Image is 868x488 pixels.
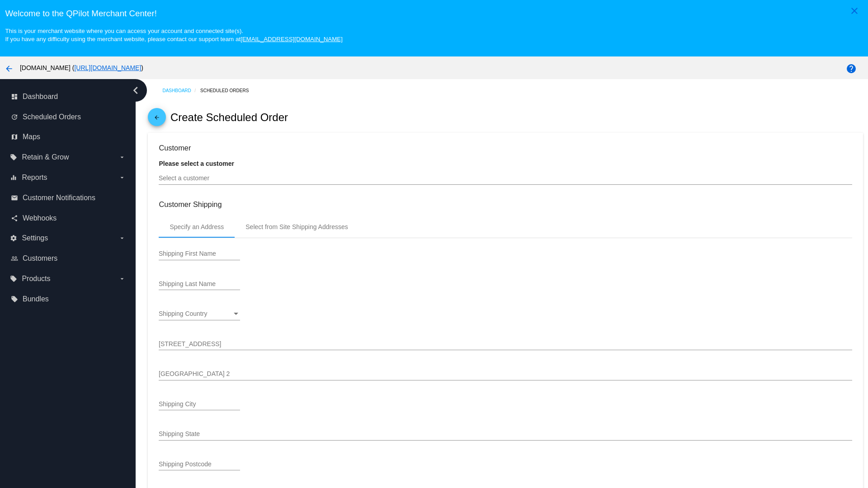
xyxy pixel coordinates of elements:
span: Products [22,275,50,283]
i: arrow_drop_down [118,235,126,242]
i: local_offer [11,296,18,303]
span: Scheduled Orders [23,113,81,121]
h3: Customer [159,144,852,152]
a: email Customer Notifications [11,191,126,205]
span: Maps [23,133,40,141]
span: Bundles [23,295,49,303]
div: Select from Site Shipping Addresses [245,223,348,230]
span: Shipping Country [159,310,207,317]
input: Select a customer [159,175,852,182]
i: arrow_drop_down [118,174,126,181]
span: Dashboard [23,93,58,101]
i: map [11,133,18,141]
span: Settings [22,234,48,242]
div: Specify an Address [170,223,224,230]
strong: Please select a customer [159,160,234,167]
i: dashboard [11,93,18,100]
a: [EMAIL_ADDRESS][DOMAIN_NAME] [241,36,343,42]
span: [DOMAIN_NAME] ( ) [20,64,143,71]
a: share Webhooks [11,211,126,225]
a: dashboard Dashboard [11,89,126,104]
a: people_outline Customers [11,251,126,266]
span: Customers [23,254,57,263]
input: Shipping Last Name [159,281,240,288]
mat-select: Shipping Country [159,310,240,318]
i: people_outline [11,255,18,262]
input: Shipping First Name [159,250,240,258]
i: local_offer [10,275,17,282]
mat-icon: help [846,63,857,74]
input: Shipping Street 2 [159,371,852,378]
h3: Customer Shipping [159,200,852,209]
input: Shipping City [159,401,240,408]
h3: Welcome to the QPilot Merchant Center! [5,9,863,19]
mat-icon: arrow_back [4,63,14,74]
a: local_offer Bundles [11,292,126,306]
i: equalizer [10,174,17,181]
mat-icon: close [849,5,860,16]
a: update Scheduled Orders [11,110,126,124]
i: settings [10,235,17,242]
i: arrow_drop_down [118,154,126,161]
i: update [11,113,18,121]
a: map Maps [11,130,126,144]
input: Shipping Postcode [159,461,240,468]
a: Dashboard [162,84,200,98]
span: Webhooks [23,214,57,222]
i: chevron_left [128,83,143,98]
a: [URL][DOMAIN_NAME] [74,64,141,71]
i: arrow_drop_down [118,275,126,282]
span: Reports [22,174,47,182]
mat-icon: arrow_back [151,114,162,125]
h2: Create Scheduled Order [170,111,288,124]
i: email [11,194,18,202]
i: share [11,215,18,222]
span: Customer Notifications [23,194,95,202]
input: Shipping State [159,431,852,438]
i: local_offer [10,154,17,161]
span: Retain & Grow [22,153,69,161]
a: Scheduled Orders [200,84,257,98]
input: Shipping Street 1 [159,341,852,348]
small: This is your merchant website where you can access your account and connected site(s). If you hav... [5,28,342,42]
